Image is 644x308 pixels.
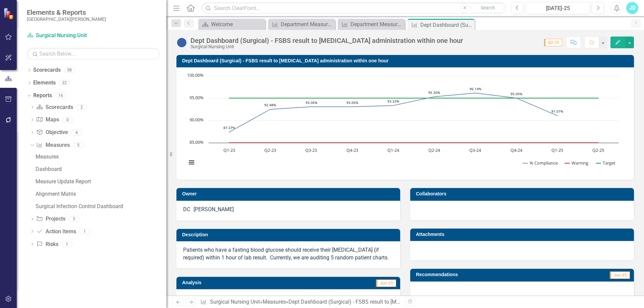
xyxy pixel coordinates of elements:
div: 0 [62,117,73,123]
a: Surgical Nursing Unit [210,299,260,305]
div: » » [200,298,400,306]
h3: Analysis [182,280,285,285]
a: Measure Update Report [34,176,166,187]
div: 4 [71,130,82,135]
button: Show % Compliance [523,160,558,166]
a: Department Measures Standard Report (CFO) [270,20,333,28]
div: Measures [36,154,166,160]
div: 3 [69,216,79,222]
div: Measure Update Report [36,179,166,185]
span: Jun-25 [376,280,396,287]
div: Dept Dashboard (Surgical) - FSBS result to [MEDICAL_DATA] administration within one hour [288,299,505,305]
a: Objective [36,129,68,136]
h3: Recommendations [416,272,559,277]
text: Q4-23 [346,147,358,153]
text: 95.00% [190,95,204,101]
text: 87.37% [223,125,235,130]
div: Alignment Matrix [36,191,166,197]
div: 22 [59,80,70,86]
a: Scorecards [36,104,73,111]
text: 93.06% [346,100,358,105]
text: 96.14% [470,86,481,91]
small: [GEOGRAPHIC_DATA][PERSON_NAME] [27,16,106,22]
text: 93.06% [306,100,317,105]
a: Scorecards [33,66,61,74]
a: Alignment Matrix [34,189,166,199]
a: Surgical Infection Control Dashboard [34,201,166,212]
div: 1 [79,229,90,234]
p: Patients who have a fasting blood glucose should receive their [MEDICAL_DATA] (if required) withi... [183,246,393,262]
h3: Collaborators [416,191,631,196]
a: Elements [33,79,56,87]
div: Surgical Infection Control Dashboard [36,203,166,209]
text: Q3-24 [469,147,481,153]
g: Warning, line 2 of 3 with 10 data points. [228,141,600,144]
img: No Information [176,37,187,48]
div: 1 [62,241,72,247]
div: Department Measures Standard Report (CNO) [351,20,403,28]
text: 95.30% [428,90,440,95]
h3: Owner [182,191,397,196]
span: Jun-25 [610,271,630,279]
a: Measures [36,141,69,149]
span: Q2-25 [544,39,562,46]
div: Surgical Nursing Unit [191,44,463,49]
text: Q2-23 [264,147,276,153]
button: View chart menu, Chart [187,158,196,167]
div: Chart. Highcharts interactive chart. [183,72,627,173]
h3: Description [182,232,397,237]
div: [PERSON_NAME] [194,206,234,213]
text: Q2-24 [428,147,440,153]
a: Reports [33,92,52,100]
div: 5 [73,142,84,148]
button: Search [471,3,504,13]
div: 2 [76,104,87,110]
text: 95.00% [511,91,522,96]
g: Target, line 3 of 3 with 10 data points. [228,97,600,100]
a: Measures [34,151,166,162]
div: 16 [55,93,66,98]
text: Q1-23 [223,147,235,153]
div: Dept Dashboard (Surgical) - FSBS result to [MEDICAL_DATA] administration within one hour [420,21,473,29]
span: Elements & Reports [27,8,106,16]
div: Dept Dashboard (Surgical) - FSBS result to [MEDICAL_DATA] administration within one hour [191,37,463,44]
a: Department Measures Standard Report (CNO) [339,20,403,28]
a: Maps [36,116,59,124]
input: Search Below... [27,48,160,60]
button: Show Warning [565,160,589,166]
a: Dashboard [34,164,166,175]
div: 58 [64,67,75,73]
h3: Attachments [416,232,631,237]
svg: Interactive chart [183,72,622,173]
a: Surgical Nursing Unit [27,32,111,40]
text: 100.00% [187,72,204,78]
text: 91.07% [551,109,563,114]
a: Projects [36,215,65,223]
span: Search [481,5,495,10]
a: Action Items [36,228,76,236]
text: 85.00% [190,139,204,145]
div: DC [183,206,190,213]
button: [DATE]-25 [526,2,590,14]
text: Q1-24 [387,147,399,153]
text: Q1-25 [551,147,563,153]
text: Q2-25 [592,147,604,153]
text: 93.33% [387,99,399,104]
button: Show Target [596,160,616,166]
a: Measures [263,299,286,305]
text: 90.00% [190,117,204,123]
text: Q4-24 [511,147,523,153]
input: Search ClearPoint... [202,2,506,14]
div: Welcome [211,20,264,28]
div: Department Measures Standard Report (CFO) [281,20,333,28]
h3: Dept Dashboard (Surgical) - FSBS result to [MEDICAL_DATA] administration within one hour [182,58,631,63]
div: [DATE]-25 [528,4,588,12]
text: Q3-23 [305,147,317,153]
a: Risks [36,241,58,248]
img: ClearPoint Strategy [3,7,15,19]
text: 92.48% [264,103,276,107]
a: Welcome [200,20,264,28]
button: JD [626,2,638,14]
div: Dashboard [36,166,166,172]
